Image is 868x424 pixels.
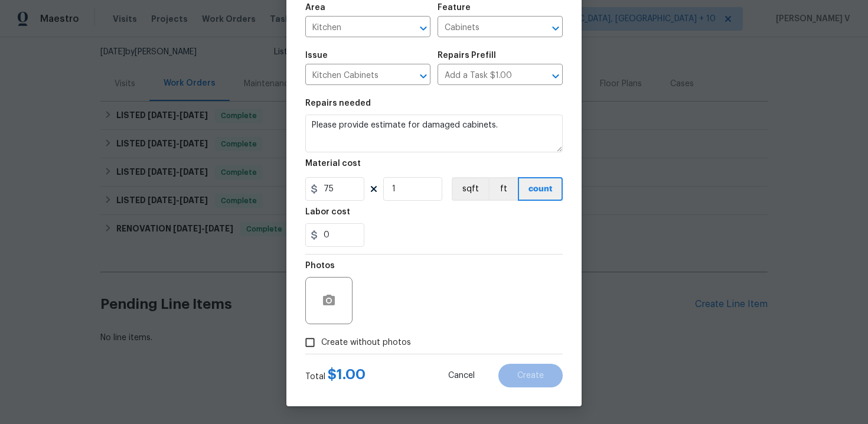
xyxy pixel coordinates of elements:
h5: Area [305,4,325,12]
button: Cancel [429,364,494,387]
span: Create without photos [321,337,411,349]
h5: Repairs Prefill [438,51,496,60]
button: Open [547,68,564,84]
button: Open [547,20,564,37]
button: Open [415,20,432,37]
h5: Feature [438,4,471,12]
button: sqft [452,177,488,201]
div: Total [305,368,366,383]
button: Open [415,68,432,84]
h5: Repairs needed [305,99,371,107]
textarea: Please provide estimate for damaged cabinets. [305,115,563,152]
button: ft [488,177,518,201]
h5: Photos [305,262,335,270]
button: Create [498,364,563,387]
span: $ 1.00 [328,367,366,381]
h5: Labor cost [305,208,350,216]
button: count [518,177,563,201]
span: Cancel [448,371,475,380]
h5: Material cost [305,159,361,168]
h5: Issue [305,51,328,60]
span: Create [517,371,544,380]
